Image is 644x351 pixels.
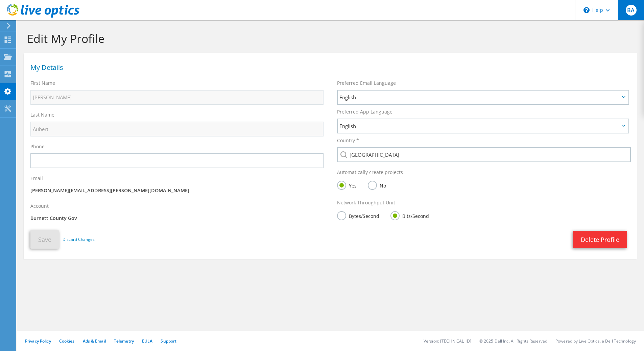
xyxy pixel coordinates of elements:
[573,231,627,248] a: Delete Profile
[337,108,392,115] label: Preferred App Language
[30,80,55,86] label: First Name
[30,64,627,71] h1: My Details
[368,181,386,189] label: No
[30,215,324,222] p: Burnett County Gov
[30,143,45,150] label: Phone
[337,181,357,189] label: Yes
[83,338,106,344] a: Ads & Email
[479,338,547,344] li: © 2025 Dell Inc. All Rights Reserved
[63,236,95,243] a: Discard Changes
[30,175,43,182] label: Email
[27,31,630,46] h1: Edit My Profile
[30,111,54,118] label: Last Name
[114,338,134,344] a: Telemetry
[337,80,396,86] label: Preferred Email Language
[30,203,49,209] label: Account
[390,211,429,220] label: Bits/Second
[30,230,59,249] button: Save
[337,137,359,144] label: Country *
[626,5,637,16] span: BA
[337,169,403,176] label: Automatically create projects
[583,7,590,13] svg: \n
[339,93,620,101] span: English
[337,199,395,206] label: Network Throughput Unit
[30,187,324,194] p: [PERSON_NAME][EMAIL_ADDRESS][PERSON_NAME][DOMAIN_NAME]
[59,338,75,344] a: Cookies
[555,338,636,344] li: Powered by Live Optics, a Dell Technology
[142,338,152,344] a: EULA
[25,338,51,344] a: Privacy Policy
[161,338,176,344] a: Support
[337,211,379,220] label: Bytes/Second
[339,122,620,130] span: English
[424,338,471,344] li: Version: [TECHNICAL_ID]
